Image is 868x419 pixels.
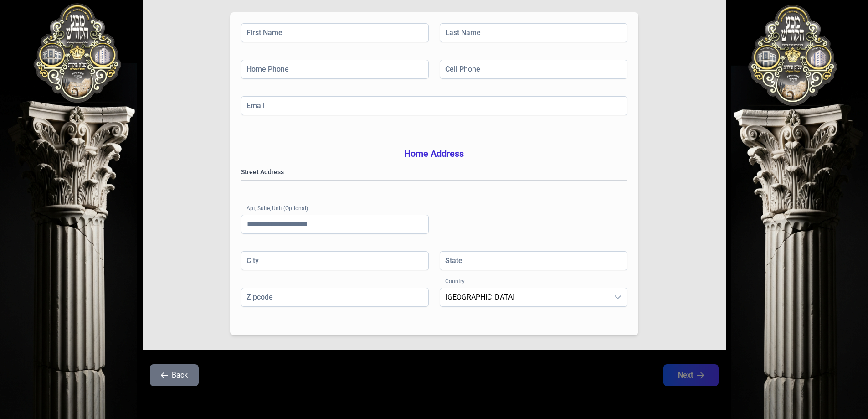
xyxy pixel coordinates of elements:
[663,364,719,386] button: Next
[150,364,199,386] button: Back
[609,288,627,306] div: dropdown trigger
[241,167,627,176] label: Street Address
[241,147,627,160] h3: Home Address
[440,288,609,306] span: United States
